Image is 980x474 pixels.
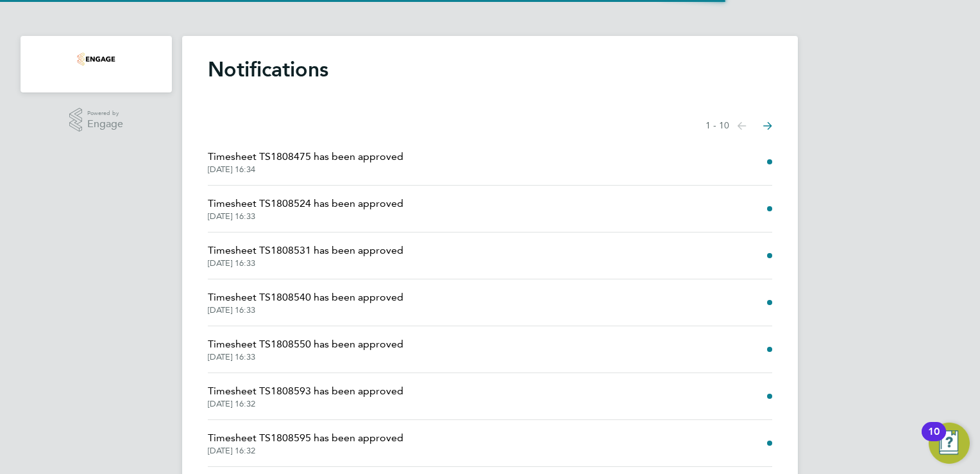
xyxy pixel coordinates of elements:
span: [DATE] 16:33 [208,211,403,222]
div: 10 [928,432,940,448]
span: Timesheet TS1808524 has been approved [208,196,403,211]
span: [DATE] 16:33 [208,305,403,315]
span: Timesheet TS1808531 has been approved [208,243,403,258]
button: Open Resource Center, 10 new notifications [929,423,970,464]
span: Timesheet TS1808540 has been approved [208,290,403,305]
span: [DATE] 16:33 [208,352,403,362]
a: Timesheet TS1808531 has been approved[DATE] 16:33 [208,243,403,268]
a: Go to home page [36,49,156,69]
span: [DATE] 16:32 [208,399,403,409]
nav: Main navigation [21,36,172,92]
span: 1 - 10 [705,119,729,132]
span: Timesheet TS1808550 has been approved [208,337,403,352]
span: Powered by [87,108,123,119]
span: Timesheet TS1808595 has been approved [208,430,403,446]
span: Engage [87,119,123,130]
a: Powered byEngage [69,108,124,132]
a: Timesheet TS1808540 has been approved[DATE] 16:33 [208,290,403,315]
span: [DATE] 16:34 [208,164,403,175]
span: [DATE] 16:32 [208,446,403,456]
span: Timesheet TS1808593 has been approved [208,383,403,399]
img: acceptrec-logo-retina.png [77,49,115,69]
a: Timesheet TS1808475 has been approved[DATE] 16:34 [208,149,403,175]
span: [DATE] 16:33 [208,258,403,268]
a: Timesheet TS1808593 has been approved[DATE] 16:32 [208,383,403,409]
span: Timesheet TS1808475 has been approved [208,149,403,164]
a: Timesheet TS1808550 has been approved[DATE] 16:33 [208,337,403,362]
h1: Notifications [208,57,772,82]
nav: Select page of notifications list [705,113,772,139]
a: Timesheet TS1808595 has been approved[DATE] 16:32 [208,430,403,456]
a: Timesheet TS1808524 has been approved[DATE] 16:33 [208,196,403,222]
